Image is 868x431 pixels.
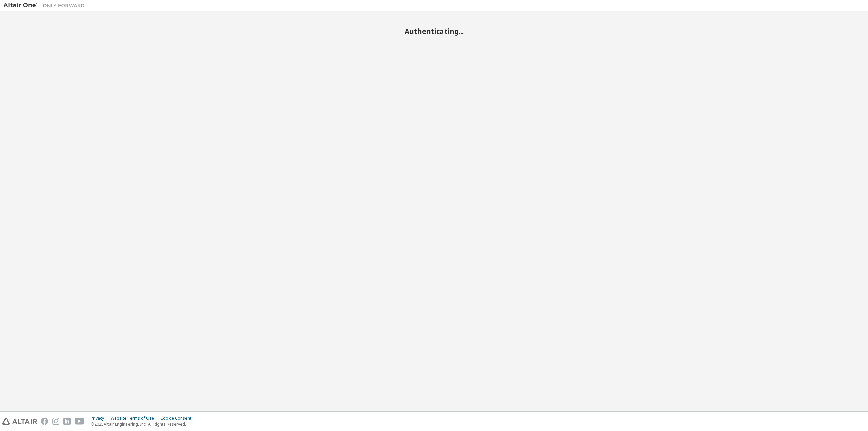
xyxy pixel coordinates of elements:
div: Website Terms of Use [111,416,160,421]
div: Cookie Consent [160,416,195,421]
img: facebook.svg [41,418,48,425]
img: linkedin.svg [63,418,71,425]
img: youtube.svg [75,418,84,425]
img: Altair One [3,2,88,9]
div: Privacy [91,416,111,421]
p: © 2025 Altair Engineering, Inc. All Rights Reserved. [91,421,195,427]
h2: Authenticating... [3,27,865,36]
img: instagram.svg [52,418,59,425]
img: altair_logo.svg [2,418,37,425]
